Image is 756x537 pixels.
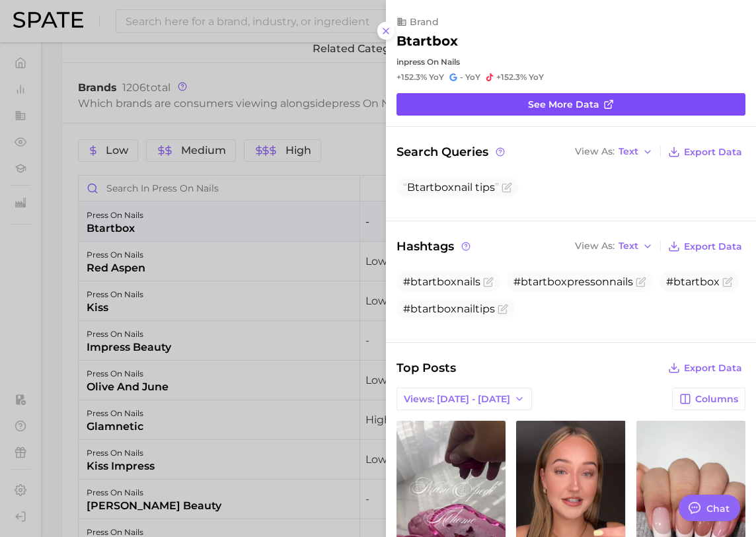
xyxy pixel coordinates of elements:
span: View As [575,148,615,155]
span: Hashtags [397,237,472,256]
span: +152.3% [496,72,527,82]
span: #btartboxnailtips [403,303,495,315]
span: brand [410,16,439,28]
span: Export Data [684,147,742,158]
span: Export Data [684,241,742,252]
button: View AsText [572,143,656,161]
span: Top Posts [397,359,456,377]
span: Btartbox [407,181,454,194]
button: Export Data [665,359,745,377]
button: Flag as miscategorized or irrelevant [483,277,494,287]
span: Text [619,242,638,250]
span: - [460,72,463,82]
div: in [397,57,745,67]
h2: btartbox [397,33,458,49]
button: View AsText [572,238,656,255]
button: Flag as miscategorized or irrelevant [502,182,512,193]
button: Flag as miscategorized or irrelevant [722,277,733,287]
span: Text [619,148,638,155]
span: #btartboxpressonnails [513,275,633,288]
span: +152.3% [397,72,427,82]
span: YoY [429,72,444,83]
span: View As [575,242,615,250]
button: Columns [672,388,745,410]
span: Columns [695,394,738,405]
span: #btartbox [666,275,720,288]
button: Flag as miscategorized or irrelevant [636,277,646,287]
span: Views: [DATE] - [DATE] [404,394,510,405]
a: See more data [397,93,745,116]
span: press on nails [404,57,460,67]
span: See more data [528,99,599,110]
button: Views: [DATE] - [DATE] [397,388,532,410]
span: #btartboxnails [403,275,480,288]
span: Search Queries [397,143,507,161]
span: YoY [465,72,480,83]
span: Export Data [684,363,742,374]
button: Flag as miscategorized or irrelevant [498,304,508,314]
button: Export Data [665,143,745,161]
span: nail tips [403,181,499,194]
span: YoY [529,72,544,83]
button: Export Data [665,237,745,256]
